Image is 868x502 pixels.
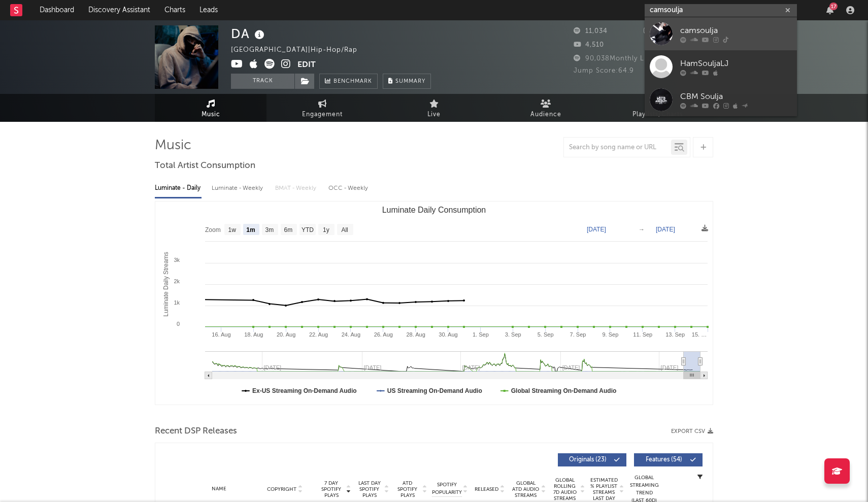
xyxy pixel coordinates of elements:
[277,331,295,338] text: 20. Aug
[829,3,838,10] div: 17
[341,226,348,233] text: All
[212,180,265,197] div: Luminate - Weekly
[297,59,316,72] button: Edit
[645,4,797,17] input: Search for artists
[228,226,237,233] text: 1w
[473,331,489,338] text: 1. Sep
[186,485,252,493] div: Name
[231,44,369,56] div: [GEOGRAPHIC_DATA] | Hip-Hop/Rap
[374,331,393,338] text: 26. Aug
[574,68,634,74] span: Jump Score: 64.9
[602,94,713,122] a: Playlists/Charts
[645,17,797,50] a: camsoulja
[564,457,611,463] span: Originals ( 23 )
[162,252,170,316] text: Luminate Daily Streams
[633,331,652,338] text: 11. Sep
[155,202,713,405] svg: Luminate Daily Consumption
[656,226,675,233] text: [DATE]
[267,486,296,492] span: Copyright
[644,28,678,35] span: 16,277
[382,206,486,214] text: Luminate Daily Consumption
[323,226,329,233] text: 1y
[574,42,604,48] span: 4,510
[155,425,237,438] span: Recent DSP Releases
[551,477,579,501] span: Global Rolling 7D Audio Streams
[490,94,602,122] a: Audience
[212,331,230,338] text: 16. Aug
[231,25,267,42] div: DA
[155,160,255,172] span: Total Artist Consumption
[205,226,221,233] text: Zoom
[266,94,378,122] a: Engagement
[387,387,482,394] text: US Streaming On-Demand Audio
[302,226,314,233] text: YTD
[671,428,713,434] button: Export CSV
[333,76,372,88] span: Benchmark
[246,226,255,233] text: 1m
[394,480,421,498] span: ATD Spotify Plays
[680,90,792,103] div: CBM Soulja
[432,481,462,496] span: Spotify Popularity
[564,144,671,152] input: Search by song name or URL
[587,226,606,233] text: [DATE]
[427,109,441,121] span: Live
[511,387,617,394] text: Global Streaming On-Demand Audio
[439,331,457,338] text: 30. Aug
[174,299,180,306] text: 1k
[530,109,561,121] span: Audience
[692,331,707,338] text: 15. …
[319,74,378,89] a: Benchmark
[558,453,626,466] button: Originals(23)
[632,109,683,121] span: Playlists/Charts
[202,109,220,121] span: Music
[174,278,180,284] text: 2k
[680,57,792,70] div: HamSouljaLJ
[252,387,357,394] text: Ex-US Streaming On-Demand Audio
[505,331,521,338] text: 3. Sep
[475,486,498,492] span: Released
[383,74,431,89] button: Summary
[155,94,266,122] a: Music
[574,28,608,35] span: 11,034
[395,79,425,84] span: Summary
[244,331,263,338] text: 18. Aug
[641,457,687,463] span: Features ( 54 )
[342,331,360,338] text: 24. Aug
[645,50,797,83] a: HamSouljaLJ
[590,477,618,501] span: Estimated % Playlist Streams Last Day
[302,109,343,121] span: Engagement
[155,180,202,197] div: Luminate - Daily
[309,331,328,338] text: 22. Aug
[318,480,345,498] span: 7 Day Spotify Plays
[406,331,425,338] text: 28. Aug
[177,321,180,327] text: 0
[231,74,294,89] button: Track
[639,226,645,233] text: →
[680,24,792,37] div: camsoulja
[356,480,383,498] span: Last Day Spotify Plays
[284,226,293,233] text: 6m
[378,94,490,122] a: Live
[645,83,797,116] a: CBM Soulja
[538,331,554,338] text: 5. Sep
[265,226,274,233] text: 3m
[328,180,369,197] div: OCC - Weekly
[602,331,618,338] text: 9. Sep
[570,331,586,338] text: 7. Sep
[174,257,180,263] text: 3k
[634,453,703,466] button: Features(54)
[826,6,833,14] button: 17
[574,55,672,62] span: 90,038 Monthly Listeners
[665,331,685,338] text: 13. Sep
[512,480,540,498] span: Global ATD Audio Streams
